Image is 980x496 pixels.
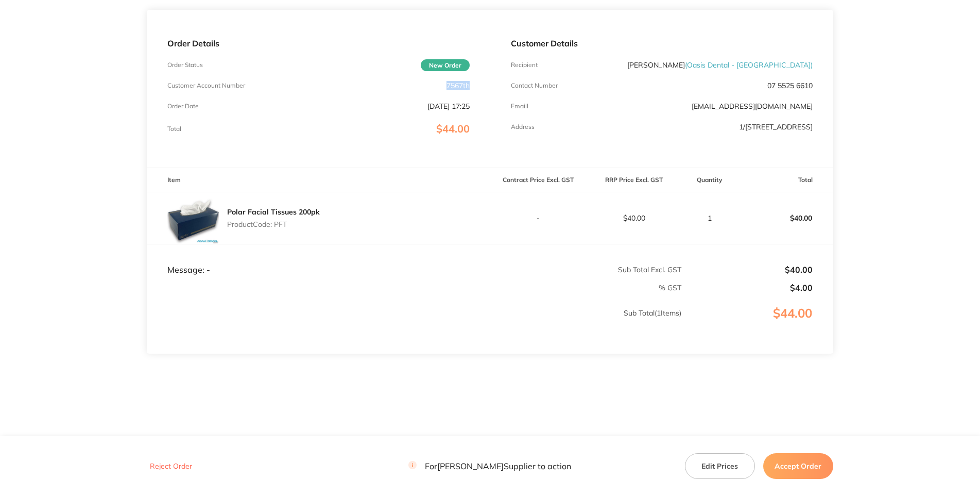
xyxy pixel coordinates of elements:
button: Accept Order [763,453,833,479]
th: Total [737,168,833,192]
th: RRP Price Excl. GST [586,168,682,192]
button: Edit Prices [685,453,755,479]
th: Quantity [682,168,737,192]
p: For [PERSON_NAME] Supplier to action [408,461,571,471]
p: % GST [147,284,681,292]
a: [EMAIL_ADDRESS][DOMAIN_NAME] [692,102,813,111]
p: Contact Number [511,82,558,89]
img: a3cwZXM1aA [167,192,219,244]
button: Reject Order [147,461,195,471]
p: Total [167,125,181,133]
p: 1/[STREET_ADDRESS] [739,123,813,131]
p: Product Code: PFT [227,220,320,228]
p: $40.00 [682,265,812,274]
p: Order Details [167,39,469,48]
th: Contract Price Excl. GST [490,168,586,192]
span: ( Oasis Dental - [GEOGRAPHIC_DATA] ) [685,60,813,70]
span: $44.00 [436,122,470,135]
p: Recipient [511,61,538,69]
p: Customer Account Number [167,82,245,89]
p: Order Date [167,103,199,110]
p: Emaill [511,103,528,110]
a: Polar Facial Tissues 200pk [227,207,320,217]
td: Message: - [147,244,490,275]
p: [DATE] 17:25 [427,102,470,110]
p: 07 5525 6610 [767,81,813,90]
p: $4.00 [682,283,812,292]
p: [PERSON_NAME] [627,61,813,69]
p: Sub Total Excl. GST [491,266,682,274]
p: Address [511,123,535,130]
th: Item [147,168,490,192]
p: 1 [682,214,736,222]
p: $40.00 [587,214,681,222]
p: $40.00 [737,206,833,230]
span: New Order [421,59,470,71]
p: 7567th [446,81,470,90]
p: $44.00 [682,306,832,341]
p: - [491,214,586,222]
p: Order Status [167,61,203,69]
p: Sub Total ( 1 Items) [147,309,681,338]
p: Customer Details [511,39,813,48]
